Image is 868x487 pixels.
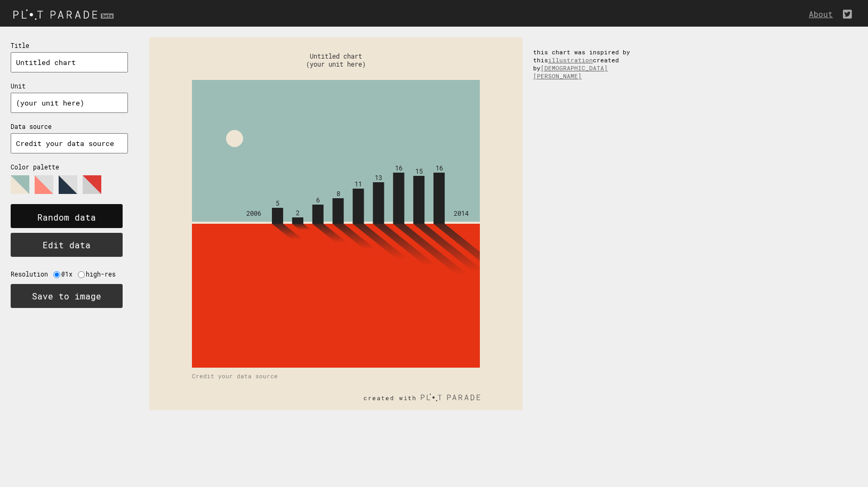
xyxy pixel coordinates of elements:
text: Untitled chart [310,52,362,60]
button: Edit data [11,233,123,257]
p: Title [11,42,128,50]
p: Unit [11,82,128,90]
label: @1x [61,270,78,278]
p: Data source [11,123,128,131]
a: illustration [548,56,593,64]
a: About [809,9,838,19]
div: this chart was inspired by this created by [523,37,650,91]
text: Credit your data source [192,372,278,380]
button: Save to image [11,284,123,308]
text: (your unit here) [306,60,366,68]
p: Color palette [11,163,128,171]
label: Resolution [11,270,53,278]
text: Random data [37,212,96,223]
label: high-res [86,270,121,278]
a: [DEMOGRAPHIC_DATA][PERSON_NAME] [533,64,608,80]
